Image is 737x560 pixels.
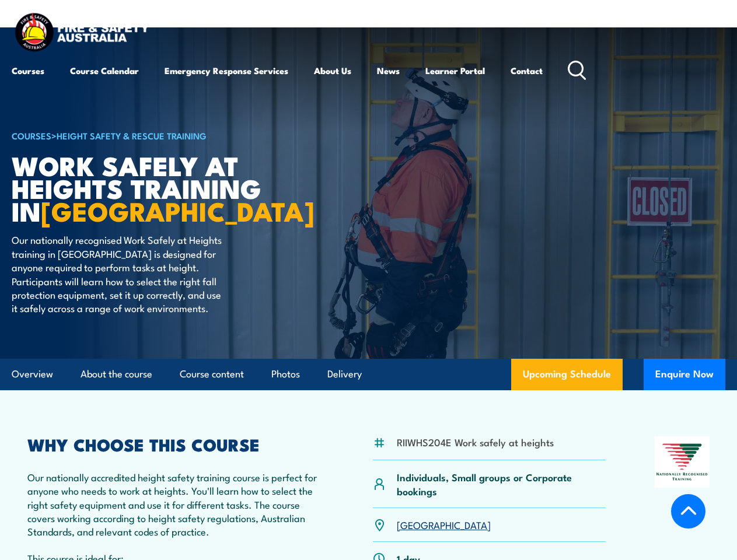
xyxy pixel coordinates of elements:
h1: Work Safely at Heights TRAINING in [12,153,300,222]
button: Enquire Now [644,359,725,390]
li: RIIWHS204E Work safely at heights [397,435,554,449]
a: Learner Portal [425,57,485,85]
a: Photos [271,359,300,390]
p: Our nationally recognised Work Safely at Heights training in [GEOGRAPHIC_DATA] is designed for an... [12,233,225,314]
h2: WHY CHOOSE THIS COURSE [27,436,323,452]
p: Our nationally accredited height safety training course is perfect for anyone who needs to work a... [27,470,323,538]
a: Course content [180,359,244,390]
a: Delivery [327,359,362,390]
strong: [GEOGRAPHIC_DATA] [41,190,315,230]
a: Contact [511,57,543,85]
a: Overview [12,359,53,390]
p: Individuals, Small groups or Corporate bookings [397,470,606,498]
a: About Us [314,57,351,85]
a: [GEOGRAPHIC_DATA] [397,517,491,531]
a: Height Safety & Rescue Training [57,129,207,142]
a: Emergency Response Services [165,57,288,85]
a: Upcoming Schedule [511,359,623,390]
a: About the course [81,359,152,390]
a: Courses [12,57,44,85]
img: Nationally Recognised Training logo. [655,436,710,488]
a: Course Calendar [70,57,139,85]
a: COURSES [12,129,51,142]
a: News [377,57,400,85]
h6: > [12,128,300,142]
